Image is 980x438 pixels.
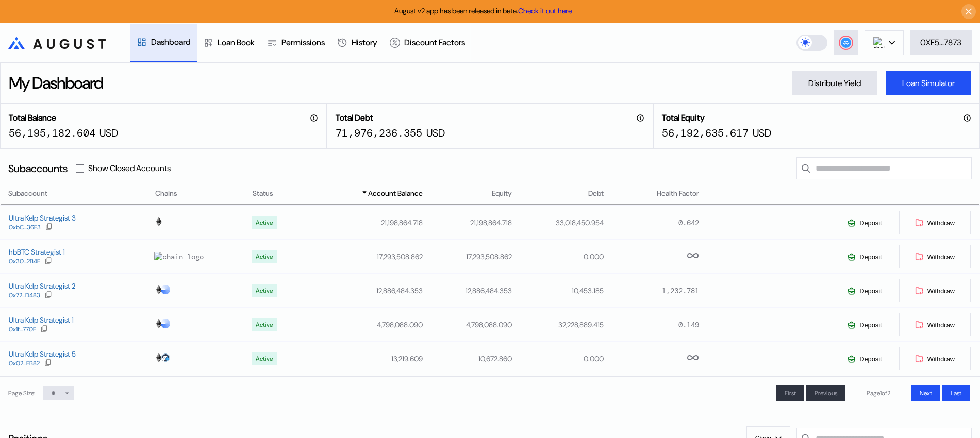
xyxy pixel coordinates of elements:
td: 10,453.185 [512,274,604,308]
div: Active [256,321,273,328]
button: Next [911,385,940,401]
button: Withdraw [899,210,971,235]
div: 0x1f...770F [9,326,36,333]
span: August v2 app has been released in beta. [394,6,572,15]
button: Withdraw [899,312,971,337]
div: My Dashboard [9,72,103,94]
span: Chains [155,188,177,199]
span: Withdraw [927,219,955,227]
div: Loan Book [218,37,255,48]
span: Deposit [859,355,882,363]
div: 0XF5...7873 [920,37,961,48]
img: chain logo [154,353,163,362]
div: Ultra Kelp Strategist 1 [9,315,74,325]
div: History [352,37,377,48]
span: Page 1 of 2 [867,389,890,397]
td: 12,886,484.353 [305,274,423,308]
span: First [785,389,796,397]
div: 0x30...2B4E [9,258,40,265]
img: chain logo [154,217,163,226]
div: 0xbC...36E3 [9,224,41,231]
img: chain logo [154,319,163,328]
td: 17,293,508.862 [305,240,423,274]
td: 32,228,889.415 [512,308,604,342]
div: Page Size: [8,389,35,397]
td: 17,293,508.862 [423,240,512,274]
span: Deposit [859,321,882,329]
button: Deposit [831,312,898,337]
td: 1,232.781 [604,274,699,308]
td: 13,219.609 [305,342,423,376]
div: 56,195,182.604 [9,126,95,140]
button: Deposit [831,210,898,235]
div: Ultra Kelp Strategist 2 [9,281,75,291]
span: Withdraw [927,321,955,329]
a: Loan Book [197,24,261,62]
span: Withdraw [927,287,955,295]
span: Debt [588,188,604,199]
h2: Total Equity [662,112,705,123]
td: 21,198,864.718 [305,206,423,240]
img: chain logo [161,319,170,328]
span: Health Factor [657,188,699,199]
button: Deposit [831,278,898,303]
img: chain logo [161,353,170,362]
div: Ultra Kelp Strategist 3 [9,213,76,223]
div: Ultra Kelp Strategist 5 [9,349,76,359]
button: Loan Simulator [886,71,971,95]
div: Distribute Yield [808,78,861,89]
td: 4,798,088.090 [305,308,423,342]
div: Loan Simulator [902,78,955,89]
div: Subaccounts [8,162,68,175]
span: Deposit [859,219,882,227]
img: chain logo [154,252,204,261]
div: USD [99,126,118,140]
a: Dashboard [130,24,197,62]
td: 0.000 [512,342,604,376]
div: hbBTC Strategist 1 [9,247,65,257]
span: Withdraw [927,355,955,363]
div: 56,192,635.617 [662,126,749,140]
span: Previous [815,389,837,397]
span: Deposit [859,287,882,295]
span: Deposit [859,253,882,261]
span: Status [253,188,273,199]
button: Deposit [831,244,898,269]
td: 33,018,450.954 [512,206,604,240]
span: Next [920,389,932,397]
div: Active [256,287,273,294]
div: 71,976,236.355 [336,126,422,140]
button: Withdraw [899,278,971,303]
td: 0.149 [604,308,699,342]
button: Withdraw [899,346,971,371]
div: 0x02...FB82 [9,360,40,367]
div: Permissions [281,37,325,48]
span: Equity [492,188,512,199]
td: 10,672.860 [423,342,512,376]
div: Active [256,219,273,226]
td: 4,798,088.090 [423,308,512,342]
span: Account Balance [368,188,423,199]
h2: Total Balance [9,112,56,123]
a: Permissions [261,24,331,62]
span: Subaccount [8,188,47,199]
td: 0.642 [604,206,699,240]
div: USD [753,126,771,140]
a: Discount Factors [384,24,471,62]
button: Previous [806,385,845,401]
td: 0.000 [512,240,604,274]
img: chain logo [154,285,163,294]
div: 0x72...D483 [9,292,40,299]
div: USD [426,126,445,140]
a: History [331,24,384,62]
img: chain logo [873,37,885,48]
div: Active [256,253,273,260]
td: 12,886,484.353 [423,274,512,308]
button: Deposit [831,346,898,371]
td: 21,198,864.718 [423,206,512,240]
a: Check it out here [518,6,572,15]
button: First [776,385,804,401]
button: chain logo [865,30,904,55]
button: Last [942,385,970,401]
img: chain logo [161,285,170,294]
